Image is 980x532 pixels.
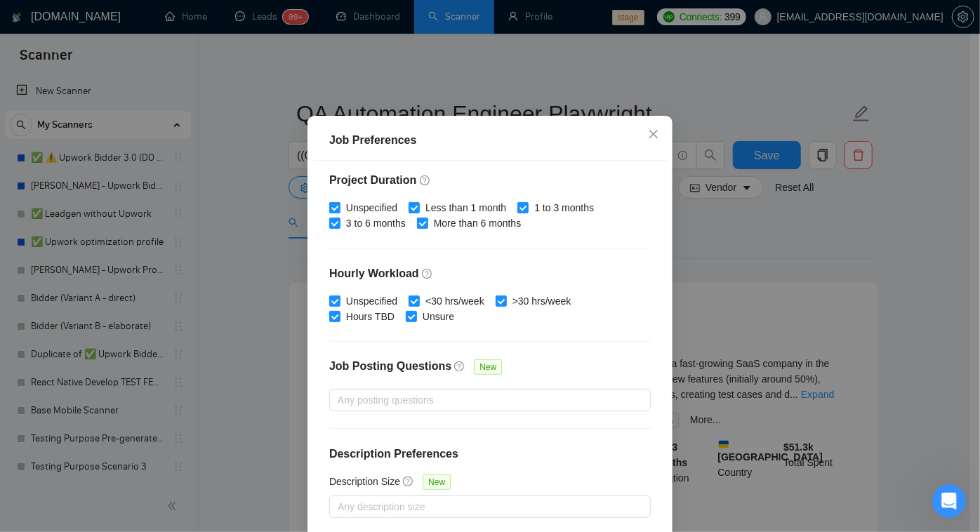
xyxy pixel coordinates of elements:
[17,373,466,388] div: Did this answer your question?
[422,6,449,32] button: Collapse window
[423,474,451,490] span: New
[185,432,298,444] a: Open in help center
[420,200,512,215] span: Less than 1 month
[529,200,600,215] span: 1 to 3 months
[340,200,403,215] span: Unspecified
[267,387,288,415] span: 😃
[340,215,411,231] span: 3 to 6 months
[340,293,403,309] span: Unspecified
[329,474,400,489] h5: Description Size
[187,387,223,415] span: disappointed reaction
[329,446,651,463] h4: Description Preferences
[403,476,414,487] span: question-circle
[420,175,431,186] span: question-circle
[454,361,465,372] span: question-circle
[932,484,966,518] iframe: Intercom live chat
[329,358,451,375] h4: Job Posting Questions
[260,387,296,415] span: smiley reaction
[329,172,651,189] h4: Project Duration
[340,309,400,324] span: Hours TBD
[420,293,490,309] span: <30 hrs/week
[635,116,673,154] button: Close
[231,387,251,415] span: 😐
[428,215,527,231] span: More than 6 months
[194,387,215,415] span: 😞
[422,268,433,279] span: question-circle
[223,387,260,415] span: neutral face reaction
[648,128,659,140] span: close
[507,293,577,309] span: >30 hrs/week
[329,132,651,149] div: Job Preferences
[9,6,36,32] button: go back
[417,309,460,324] span: Unsure
[474,359,502,375] span: New
[449,6,474,31] div: Close
[329,265,651,282] h4: Hourly Workload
